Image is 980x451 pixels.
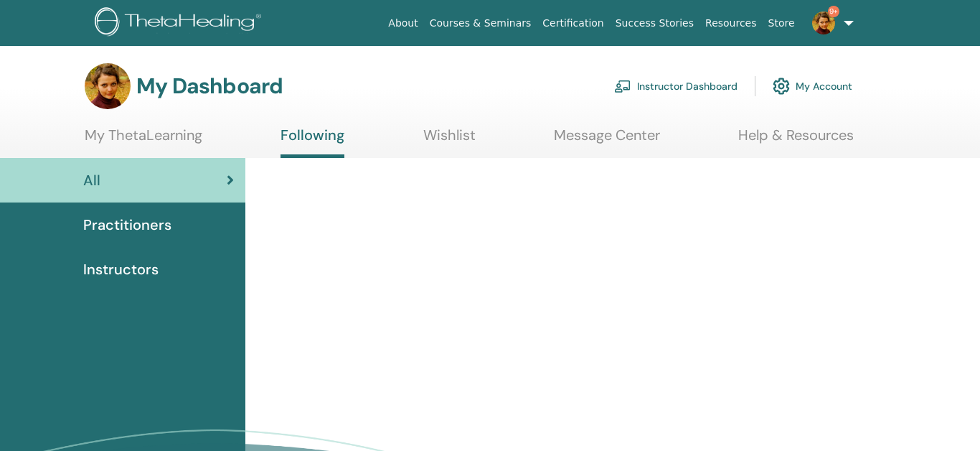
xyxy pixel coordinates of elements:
a: Help & Resources [738,126,854,154]
h3: My Dashboard [136,73,283,99]
a: Instructor Dashboard [614,70,738,102]
a: Message Center [554,126,660,154]
a: About [382,10,423,37]
a: Store [763,10,801,37]
a: Success Stories [610,10,699,37]
a: Resources [699,10,763,37]
img: cog.svg [773,74,790,98]
img: default.jpg [85,63,131,109]
span: Practitioners [83,214,171,236]
a: My ThetaLearning [85,126,202,154]
img: default.jpg [812,11,835,34]
img: chalkboard-teacher.svg [614,80,631,93]
span: 9+ [828,6,839,17]
span: All [83,169,100,191]
span: Instructors [83,259,159,280]
a: Certification [537,10,609,37]
a: Following [281,126,344,158]
a: My Account [773,70,852,102]
img: logo.png [95,7,266,39]
a: Wishlist [423,126,476,154]
a: Courses & Seminars [424,10,537,37]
